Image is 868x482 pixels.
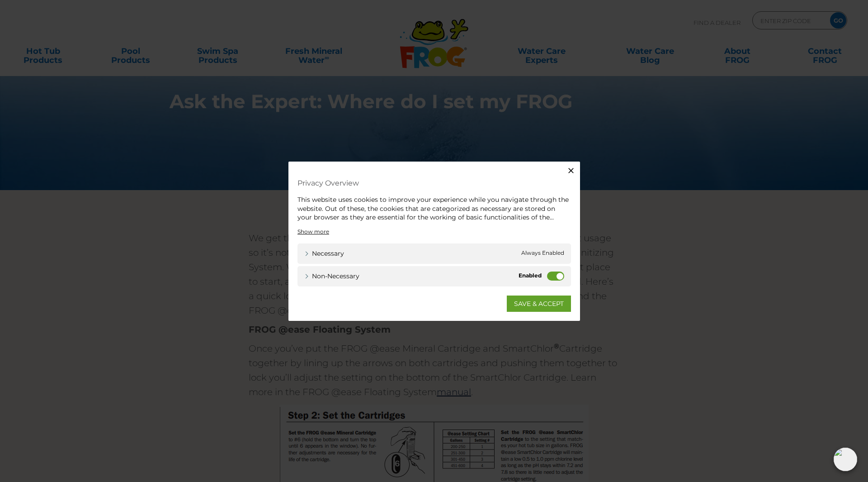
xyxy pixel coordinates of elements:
a: SAVE & ACCEPT [507,295,571,311]
a: Show more [297,227,329,235]
img: openIcon [834,448,857,471]
h4: Privacy Overview [297,175,571,191]
a: Non-necessary [304,271,359,281]
div: This website uses cookies to improve your experience while you navigate through the website. Out ... [297,196,571,222]
span: Always Enabled [521,248,564,258]
a: Necessary [304,248,344,258]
